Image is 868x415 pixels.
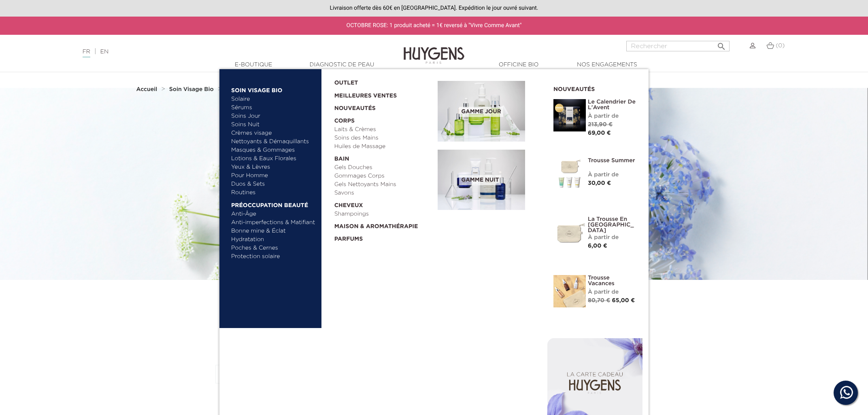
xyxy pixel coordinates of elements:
span: 6,00 € [588,243,607,249]
a: Nouveautés [334,100,432,113]
img: La Trousse en Coton [553,216,586,249]
a: Le Calendrier de L'Avent [588,99,636,110]
a: Meilleures Ventes [334,87,425,100]
a: Parfums [334,231,432,243]
img: Le Calendrier de L'Avent [553,99,586,131]
a: Gels Douches [334,163,432,172]
a: Cheveux [334,197,432,210]
img: Huygens [404,34,464,65]
a: Lotions & Eaux Florales [231,155,316,163]
div: | [79,47,356,57]
a: Duos & Sets [231,180,316,188]
img: routine_jour_banner.jpg [438,81,525,142]
a: Sérums [231,104,316,112]
button: Pertinence [215,365,316,383]
a: Gels Nettoyants Mains [334,180,432,189]
a: E-Boutique [213,61,294,69]
button:  [714,38,729,49]
a: Soins des Mains [334,134,432,142]
a: Pour Homme [231,172,316,180]
a: Soins Nuit [231,121,308,129]
a: Laits & Crèmes [334,125,432,134]
a: Poches & Cernes [231,244,316,252]
a: Hydratation [231,235,316,244]
input: Rechercher [626,41,730,51]
img: routine_nuit_banner.jpg [438,150,525,210]
span: Gamme nuit [459,175,501,185]
a: Routines [231,188,316,197]
a: Yeux & Lèvres [231,163,316,172]
div: À partir de [588,233,636,242]
a: OUTLET [334,75,425,87]
div: À partir de [588,288,636,296]
a: Officine Bio [478,61,559,69]
a: Solaire [231,95,316,104]
a: La Trousse en [GEOGRAPHIC_DATA] [588,216,636,233]
div: À partir de [588,112,636,121]
span: 69,00 € [588,130,611,136]
span: (0) [776,43,785,49]
a: Savons [334,189,432,197]
div: À partir de [588,171,636,179]
i:  [717,39,726,49]
a: Corps [334,113,432,125]
a: Soin Visage Bio [169,86,216,93]
a: Trousse Vacances [588,275,636,286]
a: Masques & Gommages [231,146,316,155]
a: Protection solaire [231,252,316,261]
a: Crèmes visage [231,129,316,138]
strong: Soin Visage Bio [169,87,214,92]
a: Préoccupation beauté [231,197,316,210]
a: Trousse Summer [588,158,636,163]
span: 213,90 € [588,122,613,127]
a: Anti-Âge [231,210,316,218]
a: Soin Visage Bio [231,82,316,95]
a: Bonne mine & Éclat [231,227,316,235]
span: 80,70 € [588,298,610,303]
a: FR [83,49,90,57]
a: Gamme nuit [438,150,541,210]
a: Diagnostic de peau [301,61,382,69]
strong: Accueil [136,87,157,92]
a: Gommages Corps [334,172,432,180]
a: Gamme jour [438,81,541,142]
a: Bain [334,151,432,163]
span: 30,00 € [588,180,611,186]
img: Trousse Summer [553,158,586,190]
img: La Trousse vacances [553,275,586,307]
a: Soins Jour [231,112,316,121]
h2: Nouveautés [553,83,636,93]
a: Maison & Aromathérapie [334,218,432,231]
a: Nos engagements [566,61,647,69]
a: Huiles de Massage [334,142,432,151]
a: Nettoyants & Démaquillants [231,138,316,146]
a: Shampoings [334,210,432,218]
a: EN [100,49,108,55]
span: 65,00 € [612,298,635,303]
a: Anti-imperfections & Matifiant [231,218,316,227]
span: Gamme jour [459,107,503,117]
a: Accueil [136,86,159,93]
